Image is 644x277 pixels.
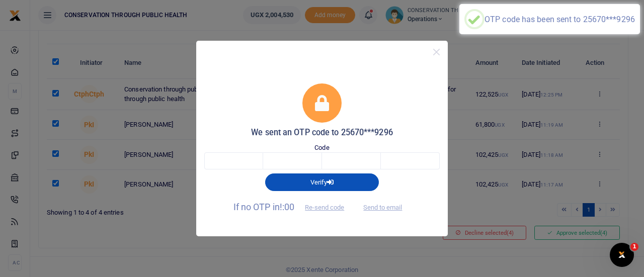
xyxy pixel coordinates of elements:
[233,202,353,212] span: If no OTP in
[280,202,294,212] span: !:00
[610,243,634,267] iframe: Intercom live chat
[485,15,635,24] div: OTP code has been sent to 25670***9296
[265,173,379,191] button: Verify
[314,143,329,153] label: Code
[429,45,444,59] button: Close
[630,243,638,251] span: 1
[204,128,440,138] h5: We sent an OTP code to 25670***9296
